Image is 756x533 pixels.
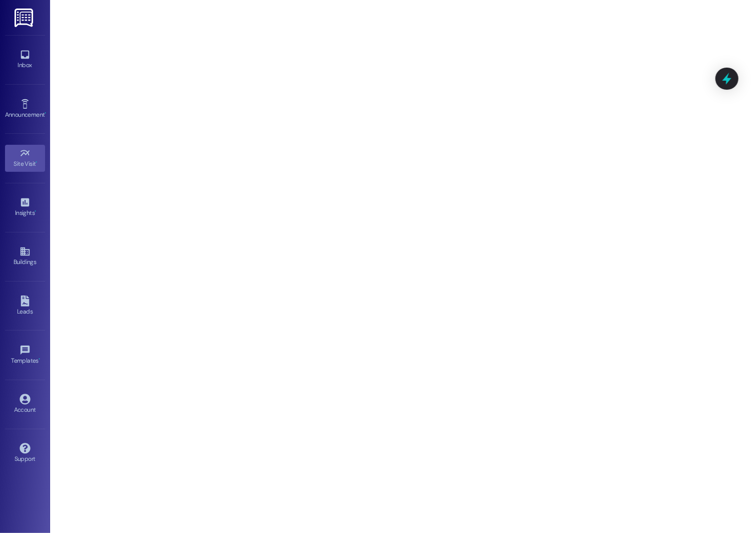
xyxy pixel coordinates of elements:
[35,208,36,215] span: •
[5,145,45,172] a: Site Visit •
[5,440,45,467] a: Support
[45,110,46,117] span: •
[5,46,45,73] a: Inbox
[36,159,38,166] span: •
[5,391,45,418] a: Account
[15,9,35,27] img: ResiDesk Logo
[5,342,45,369] a: Templates •
[5,243,45,270] a: Buildings
[39,356,40,363] span: •
[5,293,45,320] a: Leads
[5,194,45,221] a: Insights •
